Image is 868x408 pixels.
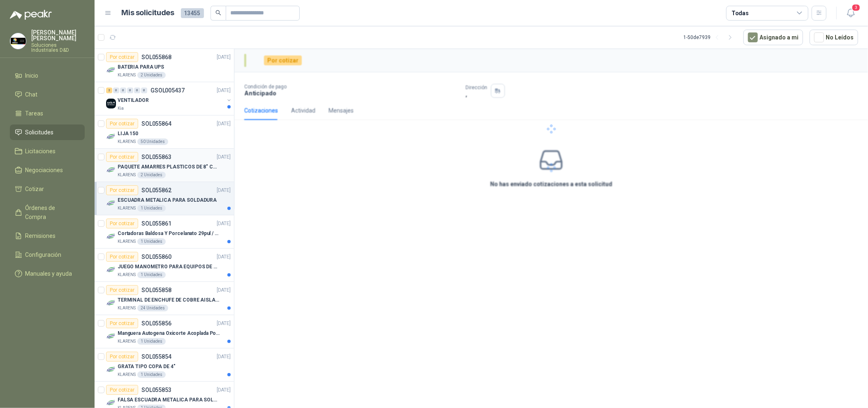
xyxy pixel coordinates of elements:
[118,163,220,171] p: PAQUETE AMARRES PLASTICOS DE 8" COLOR NEGRO
[141,287,171,293] p: SOL055858
[10,10,52,20] img: Logo peakr
[106,88,112,93] div: 2
[137,305,168,311] div: 24 Unidades
[25,71,39,80] span: Inicio
[181,8,204,18] span: 13455
[137,272,166,278] div: 1 Unidades
[118,371,136,378] p: KLARENS
[141,187,171,193] p: SOL055862
[137,72,166,78] div: 2 Unidades
[118,305,136,311] p: KLARENS
[10,124,85,140] a: Solicitudes
[141,354,171,360] p: SOL055854
[118,263,220,271] p: JUEGO MANOMETRO PARA EQUIPOS DE ARGON Y OXICORTE [PERSON_NAME]
[217,120,231,128] p: [DATE]
[106,385,138,395] div: Por cotizar
[217,187,231,194] p: [DATE]
[95,282,234,315] a: Por cotizarSOL055858[DATE] Company LogoTERMINAL DE ENCHUFE DE COBRE AISLADO PARA 12AWGKLARENS24 U...
[217,353,231,361] p: [DATE]
[118,97,149,104] p: VENTILADOR
[106,398,116,408] img: Company Logo
[106,132,116,142] img: Company Logo
[141,121,171,127] p: SOL055864
[118,363,175,371] p: GRATA TIPO COPA DE 4"
[118,272,136,278] p: KLARENS
[118,230,220,237] p: Cortadoras Baldosa Y Porcelanato 29pul / 74cm - Truper 15827
[217,320,231,327] p: [DATE]
[10,106,85,121] a: Tareas
[141,320,171,326] p: SOL055856
[95,149,234,182] a: Por cotizarSOL055863[DATE] Company LogoPAQUETE AMARRES PLASTICOS DE 8" COLOR NEGROKLARENS2 Unidades
[25,128,54,137] span: Solicitudes
[10,266,85,281] a: Manuales y ayuda
[743,30,803,45] button: Asignado a mi
[106,119,138,129] div: Por cotizar
[217,286,231,294] p: [DATE]
[95,249,234,282] a: Por cotizarSOL055860[DATE] Company LogoJUEGO MANOMETRO PARA EQUIPOS DE ARGON Y OXICORTE [PERSON_N...
[10,68,85,83] a: Inicio
[217,386,231,394] p: [DATE]
[25,203,77,221] span: Órdenes de Compra
[118,238,136,245] p: KLARENS
[141,221,171,226] p: SOL055861
[106,365,116,375] img: Company Logo
[106,265,116,275] img: Company Logo
[141,154,171,160] p: SOL055863
[25,109,44,118] span: Tareas
[137,205,166,212] div: 1 Unidades
[106,318,138,328] div: Por cotizar
[843,6,858,21] button: 3
[137,138,168,145] div: 50 Unidades
[106,99,116,108] img: Company Logo
[217,253,231,261] p: [DATE]
[10,87,85,102] a: Chat
[25,231,56,240] span: Remisiones
[10,200,85,225] a: Órdenes de Compra
[137,338,166,345] div: 1 Unidades
[95,49,234,82] a: Por cotizarSOL055868[DATE] Company LogoBATERIA PARA UPSKLARENS2 Unidades
[810,30,858,45] button: No Leídos
[25,147,56,156] span: Licitaciones
[118,130,138,138] p: LIJA 150
[137,172,166,178] div: 2 Unidades
[683,31,737,44] div: 1 - 50 de 7939
[120,88,126,93] div: 0
[852,4,861,12] span: 3
[25,184,44,194] span: Cotizar
[106,285,138,295] div: Por cotizar
[118,172,136,178] p: KLARENS
[118,196,217,204] p: ESCUADRA METALICA PARA SOLDADURA
[150,88,185,93] p: GSOL005437
[118,205,136,212] p: KLARENS
[10,228,85,244] a: Remisiones
[113,88,119,93] div: 0
[106,152,138,162] div: Por cotizar
[106,85,232,112] a: 2 0 0 0 0 0 GSOL005437[DATE] Company LogoVENTILADORKia
[134,88,140,93] div: 0
[118,296,220,304] p: TERMINAL DE ENCHUFE DE COBRE AISLADO PARA 12AWG
[31,30,85,41] p: [PERSON_NAME] [PERSON_NAME]
[10,162,85,178] a: Negociaciones
[118,330,220,337] p: Manguera Autogena Oxicorte Acoplada Por 10 Metros
[25,250,62,259] span: Configuración
[118,138,136,145] p: KLARENS
[141,387,171,393] p: SOL055853
[215,10,221,16] span: search
[10,247,85,263] a: Configuración
[118,63,164,71] p: BATERIA PARA UPS
[10,181,85,197] a: Cotizar
[106,52,138,62] div: Por cotizar
[106,252,138,262] div: Por cotizar
[106,219,138,228] div: Por cotizar
[106,65,116,75] img: Company Logo
[118,72,136,78] p: KLARENS
[118,105,124,112] p: Kia
[25,90,38,99] span: Chat
[31,43,85,53] p: Soluciones Industriales D&D
[95,182,234,215] a: Por cotizarSOL055862[DATE] Company LogoESCUADRA METALICA PARA SOLDADURAKLARENS1 Unidades
[122,7,174,19] h1: Mis solicitudes
[10,143,85,159] a: Licitaciones
[106,198,116,208] img: Company Logo
[25,269,72,278] span: Manuales y ayuda
[217,153,231,161] p: [DATE]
